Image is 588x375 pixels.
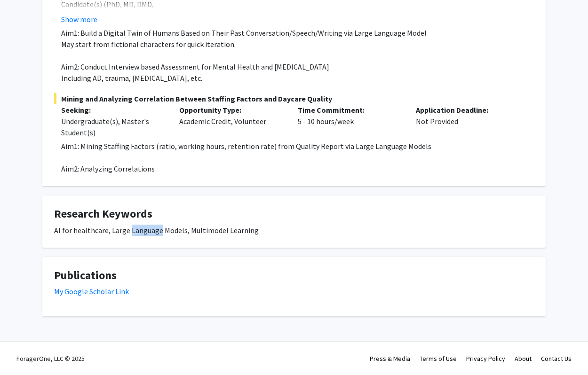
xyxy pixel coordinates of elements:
[370,354,410,363] a: Press & Media
[7,333,40,368] iframe: Chat
[61,14,97,25] button: Show more
[466,354,505,363] a: Privacy Policy
[298,104,402,116] p: Time Commitment:
[54,207,534,221] h4: Research Keywords
[515,354,532,363] a: About
[61,72,534,84] p: Including AD, trauma, [MEDICAL_DATA], etc.
[409,104,527,138] div: Not Provided
[61,116,165,138] div: Undergraduate(s), Master's Student(s)
[16,342,85,375] div: ForagerOne, LLC © 2025
[61,163,534,174] p: Aim2: Analyzing Correlations
[54,269,534,282] h4: Publications
[54,93,534,104] span: Mining and Analyzing Correlation Between Staffing Factors and Daycare Quality
[291,104,409,138] div: 5 - 10 hours/week
[179,104,283,116] p: Opportunity Type:
[54,287,129,296] a: My Google Scholar Link
[541,354,572,363] a: Contact Us
[420,354,457,363] a: Terms of Use
[61,141,534,152] p: Aim1: Mining Staffing Factors (ratio, working hours, retention rate) from Quality Report via Larg...
[61,104,165,116] p: Seeking:
[416,104,520,116] p: Application Deadline:
[61,39,534,50] p: May start from fictional characters for quick iteration.
[54,225,534,236] div: AI for healthcare, Large Language Models, Multimodel Learning
[61,27,534,39] p: Aim1: Build a Digital Twin of Humans Based on Their Past Conversation/Speech/Writing via Large La...
[172,104,290,138] div: Academic Credit, Volunteer
[61,61,534,72] p: Aim2: Conduct Interview based Assessment for Mental Health and [MEDICAL_DATA]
